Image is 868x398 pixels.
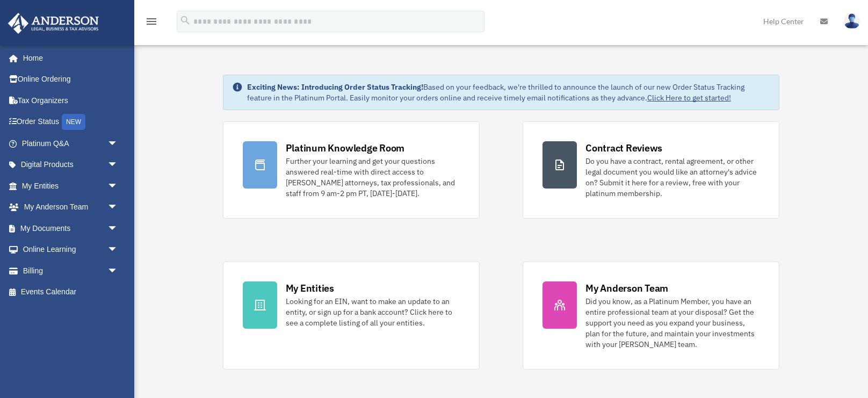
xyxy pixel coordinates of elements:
[8,47,129,69] a: Home
[179,15,191,26] i: search
[8,175,134,197] a: My Entitiesarrow_drop_down
[223,121,480,219] a: Platinum Knowledge Room Further your learning and get your questions answered real-time with dire...
[585,156,759,199] div: Do you have a contract, rental agreement, or other legal document you would like an attorney's ad...
[145,15,158,28] i: menu
[8,133,134,154] a: Platinum Q&Aarrow_drop_down
[5,13,102,34] img: Anderson Advisors Platinum Portal
[286,141,405,155] div: Platinum Knowledge Room
[107,197,129,219] span: arrow_drop_down
[107,154,129,176] span: arrow_drop_down
[286,296,460,328] div: Looking for an EIN, want to make an update to an entity, or sign up for a bank account? Click her...
[107,239,129,261] span: arrow_drop_down
[286,281,334,295] div: My Entities
[247,82,771,103] div: Based on your feedback, we're thrilled to announce the launch of our new Order Status Tracking fe...
[523,121,779,219] a: Contract Reviews Do you have a contract, rental agreement, or other legal document you would like...
[8,197,134,218] a: My Anderson Teamarrow_drop_down
[844,13,860,29] img: User Pic
[585,141,662,155] div: Contract Reviews
[286,156,460,199] div: Further your learning and get your questions answered real-time with direct access to [PERSON_NAM...
[247,82,423,92] strong: Exciting News: Introducing Order Status Tracking!
[62,114,85,130] div: NEW
[145,19,158,28] a: menu
[8,218,134,239] a: My Documentsarrow_drop_down
[8,239,134,260] a: Online Learningarrow_drop_down
[523,262,779,370] a: My Anderson Team Did you know, as a Platinum Member, you have an entire professional team at your...
[107,133,129,155] span: arrow_drop_down
[647,93,731,103] a: Click Here to get started!
[8,154,134,176] a: Digital Productsarrow_drop_down
[107,218,129,240] span: arrow_drop_down
[8,281,134,303] a: Events Calendar
[107,175,129,197] span: arrow_drop_down
[223,262,480,370] a: My Entities Looking for an EIN, want to make an update to an entity, or sign up for a bank accoun...
[8,90,134,111] a: Tax Organizers
[8,260,134,281] a: Billingarrow_drop_down
[107,260,129,282] span: arrow_drop_down
[585,296,759,350] div: Did you know, as a Platinum Member, you have an entire professional team at your disposal? Get th...
[585,281,668,295] div: My Anderson Team
[8,69,134,90] a: Online Ordering
[8,111,134,133] a: Order StatusNEW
